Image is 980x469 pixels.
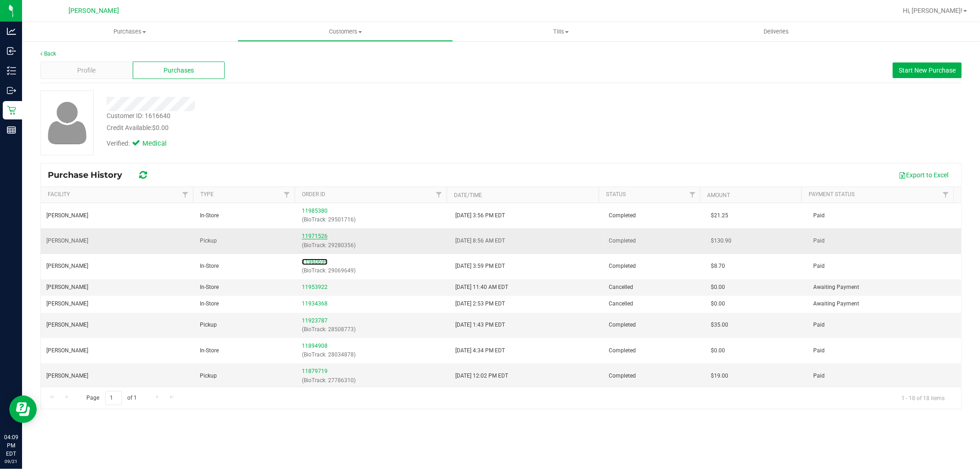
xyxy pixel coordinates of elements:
[48,191,70,198] a: Facility
[107,139,179,149] div: Verified:
[200,346,219,355] span: In-Store
[302,284,328,290] a: 11953922
[894,391,952,405] span: 1 - 18 of 18 items
[606,191,626,198] a: Status
[46,237,88,245] span: [PERSON_NAME]
[453,28,668,36] span: Tills
[46,346,88,355] span: [PERSON_NAME]
[751,28,801,36] span: Deliveries
[453,22,668,41] a: Tills
[200,191,214,198] a: Type
[668,22,884,41] a: Deliveries
[46,321,88,329] span: [PERSON_NAME]
[708,192,731,198] a: Amount
[7,66,16,75] inline-svg: Inventory
[903,7,963,14] span: Hi, [PERSON_NAME]!
[302,259,328,265] a: 11960696
[46,299,88,308] span: [PERSON_NAME]
[279,187,295,203] a: Filter
[7,46,16,56] inline-svg: Inbound
[302,300,328,307] a: 11934368
[302,215,444,224] p: (BioTrack: 29501716)
[302,325,444,334] p: (BioTrack: 28508773)
[22,22,238,41] a: Purchases
[4,458,18,465] p: 09/21
[431,187,447,203] a: Filter
[455,321,505,329] span: [DATE] 1:43 PM EDT
[711,372,729,380] span: $19.00
[609,283,633,292] span: Cancelled
[164,66,194,75] span: Purchases
[454,192,482,198] a: Date/Time
[46,372,88,380] span: [PERSON_NAME]
[609,321,636,329] span: Completed
[7,86,16,95] inline-svg: Outbound
[302,208,328,214] a: 11985380
[302,368,328,374] a: 11879719
[200,262,219,271] span: In-Store
[79,391,145,405] span: Page of 1
[152,124,169,131] span: $0.00
[46,283,88,292] span: [PERSON_NAME]
[711,237,732,245] span: $130.90
[609,211,636,220] span: Completed
[809,191,855,198] a: Payment Status
[455,237,505,245] span: [DATE] 8:56 AM EDT
[238,28,453,36] span: Customers
[200,372,217,380] span: Pickup
[455,211,505,220] span: [DATE] 3:56 PM EDT
[813,262,825,271] span: Paid
[813,372,825,380] span: Paid
[813,237,825,245] span: Paid
[893,62,962,78] button: Start New Purchase
[455,283,508,292] span: [DATE] 11:40 AM EDT
[7,106,16,115] inline-svg: Retail
[455,299,505,308] span: [DATE] 2:53 PM EDT
[609,372,636,380] span: Completed
[200,211,219,220] span: In-Store
[455,262,505,271] span: [DATE] 3:59 PM EDT
[813,283,859,292] span: Awaiting Payment
[711,211,729,220] span: $21.25
[43,99,91,147] img: user-icon.png
[77,66,96,75] span: Profile
[46,262,88,271] span: [PERSON_NAME]
[46,211,88,220] span: [PERSON_NAME]
[711,346,725,355] span: $0.00
[938,187,953,203] a: Filter
[7,125,16,135] inline-svg: Reports
[711,283,725,292] span: $0.00
[7,27,16,36] inline-svg: Analytics
[711,262,725,271] span: $8.70
[813,321,825,329] span: Paid
[200,283,219,292] span: In-Store
[48,170,131,180] span: Purchase History
[40,51,56,57] a: Back
[685,187,700,203] a: Filter
[899,67,956,74] span: Start New Purchase
[105,391,122,405] input: 1
[200,321,217,329] span: Pickup
[609,262,636,271] span: Completed
[455,372,508,380] span: [DATE] 12:02 PM EDT
[238,22,453,41] a: Customers
[711,299,725,308] span: $0.00
[178,187,193,203] a: Filter
[609,299,633,308] span: Cancelled
[22,28,238,36] span: Purchases
[9,396,37,423] iframe: Resource center
[4,433,18,458] p: 04:09 PM EDT
[302,266,444,275] p: (BioTrack: 29069649)
[893,167,954,183] button: Export to Excel
[200,299,219,308] span: In-Store
[711,321,729,329] span: $35.00
[302,317,328,324] a: 11923787
[302,233,328,239] a: 11971526
[302,376,444,385] p: (BioTrack: 27786310)
[142,139,179,149] span: Medical
[107,111,170,121] div: Customer ID: 1616640
[302,241,444,250] p: (BioTrack: 29280356)
[107,123,561,133] div: Credit Available:
[200,237,217,245] span: Pickup
[813,211,825,220] span: Paid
